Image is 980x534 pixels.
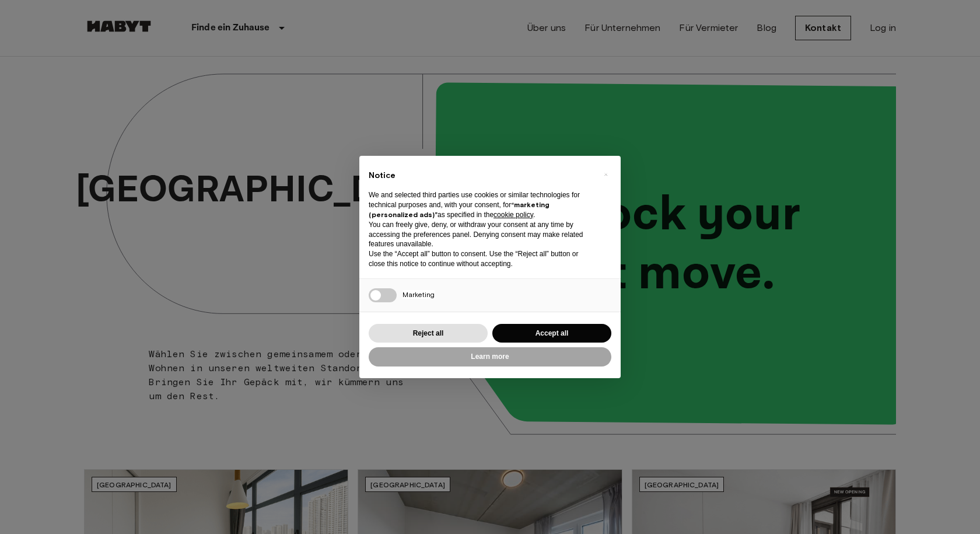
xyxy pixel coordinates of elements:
[369,170,593,182] h2: Notice
[369,324,488,343] button: Reject all
[604,167,608,182] span: ×
[369,249,593,269] p: Use the “Accept all” button to consent. Use the “Reject all” button or close this notice to conti...
[492,324,611,343] button: Accept all
[494,211,533,219] a: cookie policy
[596,165,615,184] button: Close this notice
[369,220,593,249] p: You can freely give, deny, or withdraw your consent at any time by accessing the preferences pane...
[369,190,593,219] p: We and selected third parties use cookies or similar technologies for technical purposes and, wit...
[369,200,549,219] strong: “marketing (personalized ads)”
[369,347,611,367] button: Learn more
[402,290,435,299] span: Marketing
